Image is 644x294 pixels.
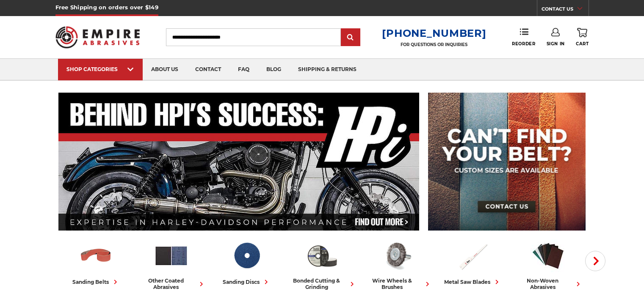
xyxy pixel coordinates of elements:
[229,238,264,273] img: Sanding Discs
[66,66,134,72] div: SHOP CATEGORIES
[382,27,486,39] a: [PHONE_NUMBER]
[290,59,365,80] a: shipping & returns
[455,238,490,273] img: Metal Saw Blades
[512,41,535,47] span: Reorder
[363,238,432,290] a: wire wheels & brushes
[288,278,357,290] div: bonded cutting & grinding
[137,278,206,290] div: other coated abrasives
[258,59,290,80] a: blog
[547,41,565,47] span: Sign In
[187,59,229,80] a: contact
[55,21,140,54] img: Empire Abrasives
[342,29,359,46] input: Submit
[542,4,589,16] a: CONTACT US
[585,251,605,271] button: Next
[531,238,566,273] img: Non-woven Abrasives
[304,238,340,273] img: Bonded Cutting & Grinding
[428,93,586,231] img: promo banner for custom belts.
[363,278,432,290] div: wire wheels & brushes
[380,238,415,273] img: Wire Wheels & Brushes
[143,59,187,80] a: about us
[229,59,258,80] a: faq
[78,238,113,273] img: Sanding Belts
[576,41,589,47] span: Cart
[154,238,189,273] img: Other Coated Abrasives
[137,238,206,290] a: other coated abrasives
[439,238,507,286] a: metal saw blades
[72,278,120,286] div: sanding belts
[444,278,501,286] div: metal saw blades
[514,238,583,290] a: non-woven abrasives
[514,278,583,290] div: non-woven abrasives
[382,42,486,47] p: FOR QUESTIONS OR INQUIRIES
[512,28,535,46] a: Reorder
[213,238,281,286] a: sanding discs
[58,93,420,231] img: Banner for an interview featuring Horsepower Inc who makes Harley performance upgrades featured o...
[62,238,130,286] a: sanding belts
[288,238,357,290] a: bonded cutting & grinding
[576,28,589,47] a: Cart
[223,278,271,286] div: sanding discs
